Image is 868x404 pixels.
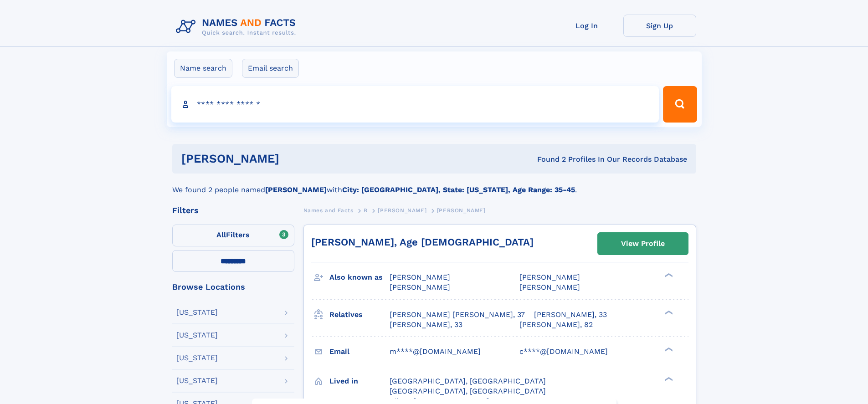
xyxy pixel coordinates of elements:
[598,233,688,255] a: View Profile
[663,376,673,382] div: ❯
[216,230,226,239] span: All
[408,154,687,164] div: Found 2 Profiles In Our Records Database
[390,273,450,281] span: [PERSON_NAME]
[342,185,575,194] b: City: [GEOGRAPHIC_DATA], State: [US_STATE], Age Range: 35-45
[176,332,218,339] div: [US_STATE]
[181,153,408,164] h1: [PERSON_NAME]
[176,377,218,384] div: [US_STATE]
[176,354,218,362] div: [US_STATE]
[311,236,534,248] a: [PERSON_NAME], Age [DEMOGRAPHIC_DATA]
[390,283,450,291] span: [PERSON_NAME]
[519,283,580,291] span: [PERSON_NAME]
[329,373,390,389] h3: Lived in
[390,310,525,320] a: [PERSON_NAME] [PERSON_NAME], 37
[174,59,232,78] label: Name search
[172,174,696,195] div: We found 2 people named with .
[172,225,294,246] label: Filters
[329,307,390,322] h3: Relatives
[364,207,368,214] span: B
[329,270,390,285] h3: Also known as
[176,309,218,316] div: [US_STATE]
[437,207,486,214] span: [PERSON_NAME]
[663,86,697,123] button: Search Button
[265,185,327,194] b: [PERSON_NAME]
[663,346,673,352] div: ❯
[172,283,294,291] div: Browse Locations
[534,310,607,320] a: [PERSON_NAME], 33
[378,205,426,216] a: [PERSON_NAME]
[623,15,696,37] a: Sign Up
[390,377,546,385] span: [GEOGRAPHIC_DATA], [GEOGRAPHIC_DATA]
[242,59,299,78] label: Email search
[172,206,294,215] div: Filters
[519,320,593,330] a: [PERSON_NAME], 82
[663,309,673,315] div: ❯
[390,387,546,395] span: [GEOGRAPHIC_DATA], [GEOGRAPHIC_DATA]
[378,207,426,214] span: [PERSON_NAME]
[663,272,673,278] div: ❯
[550,15,623,37] a: Log In
[329,344,390,359] h3: Email
[390,320,462,330] a: [PERSON_NAME], 33
[303,205,354,216] a: Names and Facts
[519,273,580,281] span: [PERSON_NAME]
[364,205,368,216] a: B
[621,233,665,254] div: View Profile
[172,15,303,39] img: Logo Names and Facts
[171,86,659,123] input: search input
